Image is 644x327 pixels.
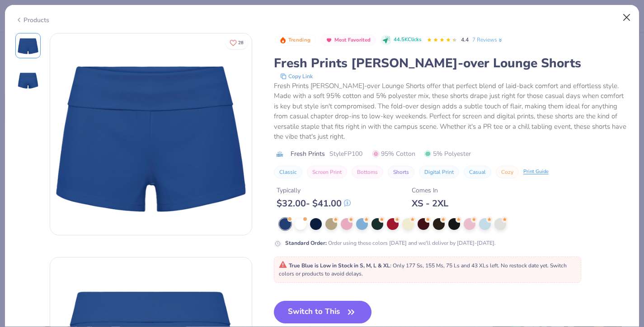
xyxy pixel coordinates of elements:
[277,72,315,81] button: copy to clipboard
[277,186,351,195] div: Typically
[352,166,383,178] button: Bottoms
[291,149,325,159] span: Fresh Prints
[523,168,549,176] div: Print Guide
[285,239,327,247] strong: Standard Order :
[427,33,457,47] div: 4.4 Stars
[412,186,448,195] div: Comes In
[472,36,503,44] a: 7 Reviews
[279,262,567,277] span: : Only 177 Ss, 155 Ms, 75 Ls and 43 XLs left. No restock date yet. Switch colors or products to a...
[412,198,448,209] div: XS - 2XL
[307,166,347,178] button: Screen Print
[17,35,39,56] img: Front
[285,239,496,247] div: Order using these colors [DATE] and we'll deliver by [DATE]-[DATE].
[419,166,459,178] button: Digital Print
[277,198,351,209] div: $ 32.00 - $ 41.00
[289,262,390,269] strong: True Blue is Low in Stock in S, M, L & XL
[461,36,469,43] span: 4.4
[274,81,629,142] div: Fresh Prints [PERSON_NAME]-over Lounge Shorts offer that perfect blend of laid-back comfort and e...
[275,34,315,46] button: Badge Button
[274,166,302,178] button: Classic
[321,34,376,46] button: Badge Button
[274,150,286,158] img: brand logo
[424,149,471,159] span: 5% Polyester
[288,37,310,42] span: Trending
[15,15,49,25] div: Products
[618,9,635,26] button: Close
[274,55,629,72] div: Fresh Prints [PERSON_NAME]-over Lounge Shorts
[238,41,244,45] span: 28
[464,166,491,178] button: Casual
[394,36,421,44] span: 44.5K Clicks
[17,69,39,91] img: Back
[372,149,415,159] span: 95% Cotton
[329,149,362,159] span: Style FP100
[496,166,519,178] button: Cozy
[274,301,372,323] button: Switch to This
[50,33,252,235] img: Front
[279,37,287,44] img: Trending sort
[325,37,333,44] img: Most Favorited sort
[226,36,248,49] button: Like
[388,166,414,178] button: Shorts
[334,37,371,42] span: Most Favorited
